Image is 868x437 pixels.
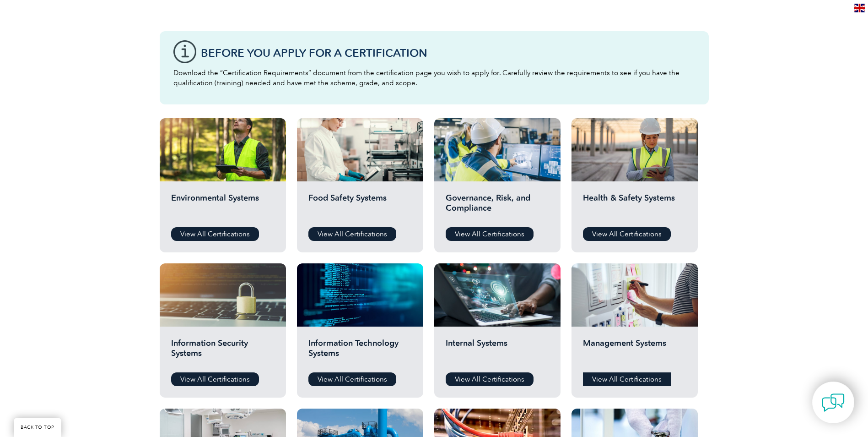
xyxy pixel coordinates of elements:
[173,68,695,88] p: Download the “Certification Requirements” document from the certification page you wish to apply ...
[822,391,845,414] img: contact-chat.png
[308,372,396,386] a: View All Certifications
[583,227,671,241] a: View All Certifications
[583,372,671,386] a: View All Certifications
[308,338,412,366] h2: Information Technology Systems
[201,47,695,59] h3: Before You Apply For a Certification
[171,227,259,241] a: View All Certifications
[171,338,275,366] h2: Information Security Systems
[14,418,61,437] a: BACK TO TOP
[446,227,534,241] a: View All Certifications
[308,193,412,220] h2: Food Safety Systems
[308,227,396,241] a: View All Certifications
[583,338,686,366] h2: Management Systems
[854,4,865,12] img: en
[446,338,549,366] h2: Internal Systems
[171,193,275,220] h2: Environmental Systems
[446,372,534,386] a: View All Certifications
[446,193,549,220] h2: Governance, Risk, and Compliance
[583,193,686,220] h2: Health & Safety Systems
[171,372,259,386] a: View All Certifications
